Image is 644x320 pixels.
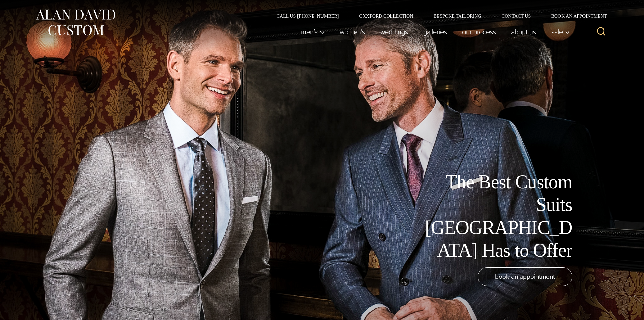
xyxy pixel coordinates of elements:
[415,25,454,39] a: Galleries
[503,25,544,39] a: About Us
[35,7,116,38] img: Alan David Custom
[266,14,349,18] a: Call Us [PHONE_NUMBER]
[266,14,610,18] nav: Secondary Navigation
[301,28,325,35] span: Men’s
[420,171,572,262] h1: The Best Custom Suits [GEOGRAPHIC_DATA] Has to Offer
[495,272,555,281] span: book an appointment
[293,25,573,39] nav: Primary Navigation
[551,28,570,35] span: Sale
[349,14,423,18] a: Oxxford Collection
[478,267,572,286] a: book an appointment
[541,14,609,18] a: Book an Appointment
[423,14,491,18] a: Bespoke Tailoring
[593,24,610,40] button: View Search Form
[332,25,373,39] a: Women’s
[454,25,503,39] a: Our Process
[492,14,541,18] a: Contact Us
[373,25,415,39] a: weddings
